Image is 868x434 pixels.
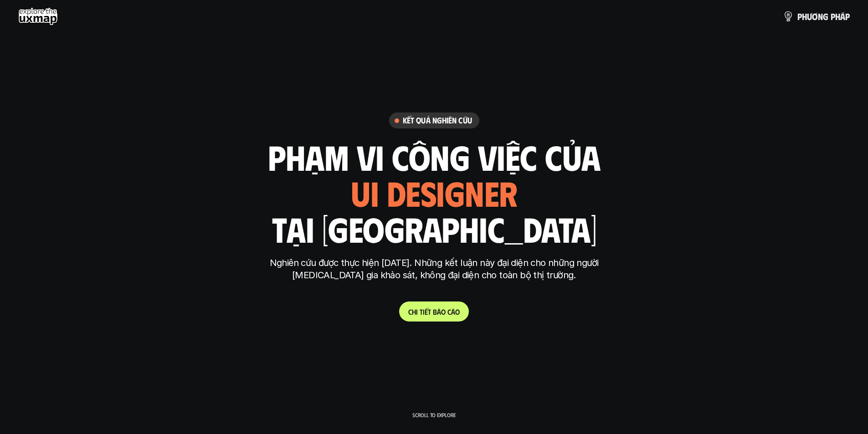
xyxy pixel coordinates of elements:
span: n [818,11,823,21]
h1: tại [GEOGRAPHIC_DATA] [272,209,596,248]
span: p [845,11,850,21]
span: á [840,11,845,21]
span: ế [425,307,428,316]
span: ư [807,11,812,21]
span: t [420,307,423,316]
span: c [447,307,451,316]
span: o [441,307,446,316]
span: p [831,11,835,21]
span: á [437,307,441,316]
span: h [802,11,807,21]
h1: phạm vi công việc của [268,138,601,176]
span: C [408,307,412,316]
span: p [797,11,802,21]
span: g [823,11,828,21]
span: i [416,307,418,316]
span: á [451,307,455,316]
h6: Kết quả nghiên cứu [403,115,472,126]
p: Scroll to explore [412,412,456,418]
span: h [835,11,840,21]
span: t [428,307,431,316]
a: phươngpháp [783,7,850,26]
a: Chitiếtbáocáo [399,301,469,322]
p: Nghiên cứu được thực hiện [DATE]. Những kết luận này đại diện cho những người [MEDICAL_DATA] gia ... [263,257,605,281]
span: ơ [812,11,818,21]
span: b [433,307,437,316]
span: i [423,307,425,316]
span: o [455,307,460,316]
span: h [412,307,416,316]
